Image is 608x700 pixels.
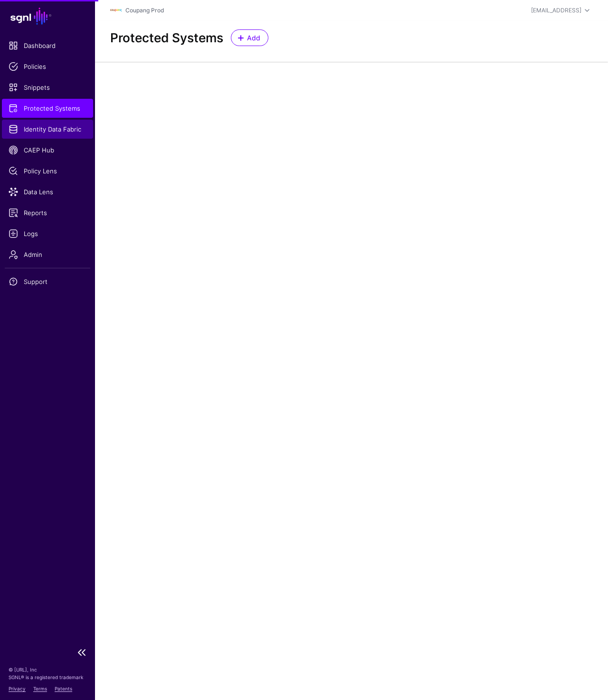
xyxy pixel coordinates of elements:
[9,145,86,155] span: CAEP Hub
[6,6,89,27] a: SGNL
[9,277,86,286] span: Support
[9,686,26,691] a: Privacy
[2,36,93,55] a: Dashboard
[9,83,86,92] span: Snippets
[2,224,93,243] a: Logs
[9,208,86,218] span: Reports
[9,187,86,197] span: Data Lens
[125,7,164,14] a: Coupang Prod
[246,33,262,43] span: Add
[9,124,86,134] span: Identity Data Fabric
[9,673,86,681] p: SGNL® is a registered trademark
[231,29,268,46] a: Add
[110,30,223,45] h2: Protected Systems
[9,104,86,113] span: Protected Systems
[531,6,581,15] div: [EMAIL_ADDRESS]
[9,41,86,50] span: Dashboard
[2,78,93,97] a: Snippets
[2,57,93,76] a: Policies
[2,141,93,160] a: CAEP Hub
[2,99,93,118] a: Protected Systems
[2,120,93,139] a: Identity Data Fabric
[9,666,86,673] p: © [URL], Inc
[33,686,47,691] a: Terms
[9,250,86,259] span: Admin
[9,166,86,176] span: Policy Lens
[2,245,93,264] a: Admin
[9,62,86,71] span: Policies
[9,229,86,238] span: Logs
[2,182,93,201] a: Data Lens
[2,161,93,180] a: Policy Lens
[110,5,122,16] img: svg+xml;base64,PHN2ZyBpZD0iTG9nbyIgeG1sbnM9Imh0dHA6Ly93d3cudzMub3JnLzIwMDAvc3ZnIiB3aWR0aD0iMTIxLj...
[2,203,93,222] a: Reports
[55,686,72,691] a: Patents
